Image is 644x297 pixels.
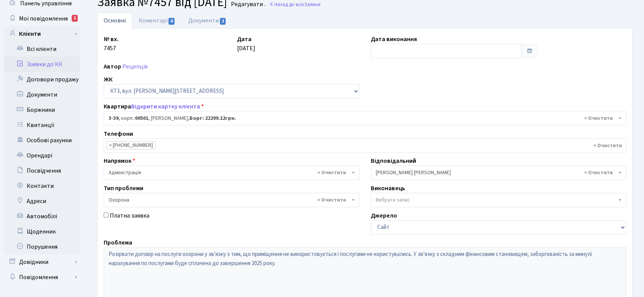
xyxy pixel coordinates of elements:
[106,141,155,149] li: (067) 234-83-04
[135,114,148,122] b: 00501
[269,1,320,8] a: Назад до всіхЗаявки
[104,75,112,84] label: ЖК
[122,62,147,71] a: Рецепція
[4,163,80,178] a: Посвідчення
[4,118,80,133] a: Квитанції
[4,254,80,270] a: Довідники
[371,211,397,220] label: Джерело
[132,13,182,29] a: Коментарі
[104,165,359,180] span: Адміністрація
[317,169,346,176] span: Видалити всі елементи
[97,13,132,29] a: Основні
[4,11,80,26] a: Мої повідомлення1
[4,133,80,148] a: Особові рахунки
[4,194,80,209] a: Адреси
[182,13,233,29] a: Документи
[109,114,119,122] b: 3-39
[104,35,119,44] label: № вх.
[237,35,252,44] label: Дата
[4,148,80,163] a: Орендарі
[593,142,622,149] span: Видалити всі елементи
[4,270,80,285] a: Повідомлення
[104,238,132,247] label: Проблема
[19,14,68,23] span: Мої повідомлення
[4,224,80,239] a: Щоденник
[4,239,80,254] a: Порушення
[4,178,80,194] a: Контакти
[104,184,143,193] label: Тип проблеми
[109,169,350,176] span: Адміністрація
[104,129,133,138] label: Телефони
[584,114,613,122] span: Видалити всі елементи
[4,57,80,72] a: Заявки до КК
[4,41,80,57] a: Всі клієнти
[229,1,265,8] small: Редагувати .
[109,196,350,204] span: Охорона
[104,62,121,71] label: Автор
[104,193,359,207] span: Охорона
[72,15,78,22] div: 1
[304,1,320,8] span: Заявки
[371,156,416,165] label: Відповідальний
[104,111,626,125] span: <b>3-39</b>, корп.: <b>00501</b>, Топило Вікторія Анатоліївна, <b>Борг: 22299.12грн.</b>
[371,184,405,193] label: Виконавець
[109,114,617,122] span: <b>3-39</b>, корп.: <b>00501</b>, Топило Вікторія Анатоліївна, <b>Борг: 22299.12грн.</b>
[4,102,80,118] a: Боржники
[104,102,204,111] label: Квартира
[131,102,200,111] a: Відкрити картку клієнта
[584,169,613,176] span: Видалити всі елементи
[4,209,80,224] a: Автомобілі
[109,141,112,149] span: ×
[98,35,231,58] div: 7457
[376,196,410,204] span: Вибрати запис
[317,196,346,204] span: Видалити всі елементи
[231,35,365,58] div: [DATE]
[104,156,135,165] label: Напрямок
[168,18,175,25] span: 0
[110,211,149,220] label: Платна заявка
[376,169,617,176] span: Колесніков В.
[4,72,80,87] a: Договори продажу
[4,87,80,102] a: Документи
[371,35,417,44] label: Дата виконання
[220,18,226,25] span: 1
[189,114,236,122] b: Борг: 22299.12грн.
[4,26,80,41] a: Клієнти
[371,165,626,180] span: Колесніков В.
